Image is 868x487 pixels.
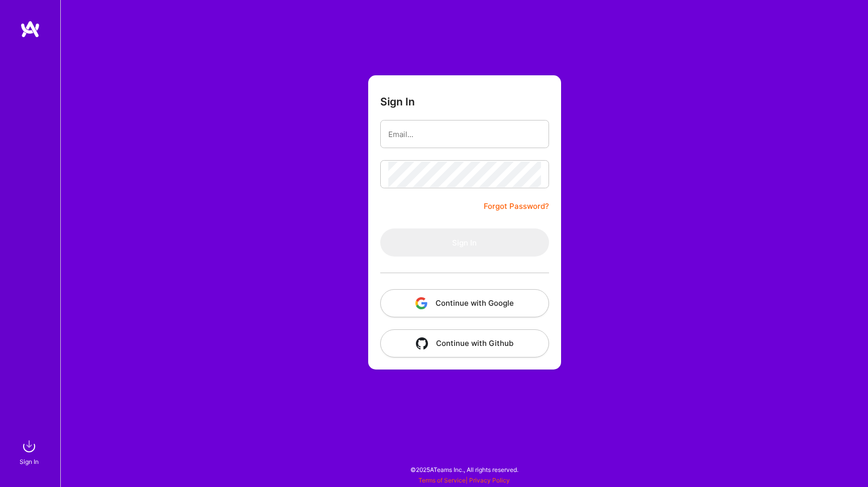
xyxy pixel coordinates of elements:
[484,200,549,212] a: Forgot Password?
[20,20,40,38] img: logo
[60,457,868,482] div: © 2025 ATeams Inc., All rights reserved.
[380,95,415,108] h3: Sign In
[380,289,549,317] button: Continue with Google
[418,476,466,484] a: Terms of Service
[418,476,510,484] span: |
[380,228,549,257] button: Sign In
[416,337,428,349] img: icon
[19,436,39,456] img: sign in
[21,436,39,467] a: sign inSign In
[380,329,549,357] button: Continue with Github
[388,121,541,147] input: Email...
[415,297,427,309] img: icon
[469,476,510,484] a: Privacy Policy
[20,456,39,467] div: Sign In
